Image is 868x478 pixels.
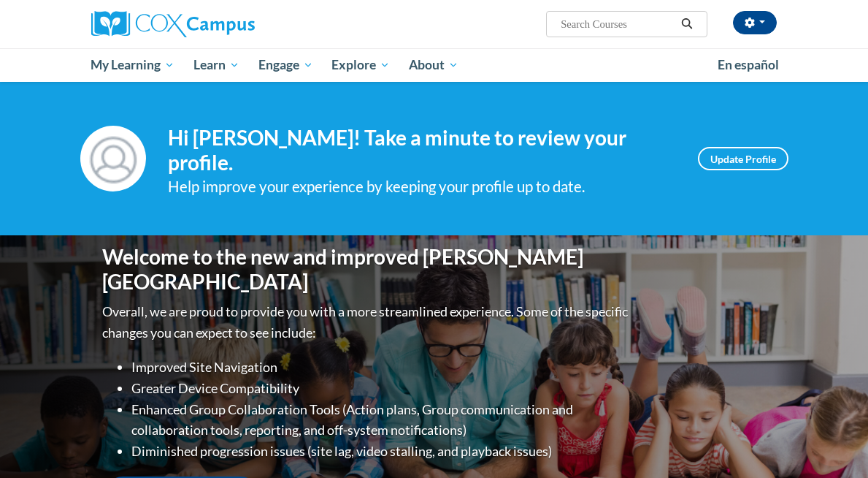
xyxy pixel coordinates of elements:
[131,399,631,441] li: Enhanced Group Collaboration Tools (Action plans, Group communication and collaboration tools, re...
[168,175,676,199] div: Help improve your experience by keeping your profile up to date.
[810,420,856,466] iframe: Button to launch messaging window
[718,57,779,72] span: En español
[91,56,174,74] span: My Learning
[131,441,631,462] li: Diminished progression issues (site lag, video stalling, and playback issues)
[399,48,468,82] a: About
[559,15,676,33] input: Search Courses
[102,245,631,294] h1: Welcome to the new and improved [PERSON_NAME][GEOGRAPHIC_DATA]
[249,48,323,82] a: Engage
[676,15,698,33] button: Search
[82,48,185,82] a: My Learning
[80,126,146,191] img: Profile Image
[131,378,631,399] li: Greater Device Compatibility
[131,357,631,378] li: Improved Site Navigation
[91,11,255,37] img: Cox Campus
[708,50,788,80] a: En español
[409,56,458,74] span: About
[322,48,399,82] a: Explore
[184,48,249,82] a: Learn
[91,11,305,37] a: Cox Campus
[193,56,239,74] span: Learn
[331,56,390,74] span: Explore
[102,301,631,344] p: Overall, we are proud to provide you with a more streamlined experience. Some of the specific cha...
[168,126,676,175] h4: Hi [PERSON_NAME]! Take a minute to review your profile.
[258,56,313,74] span: Engage
[733,11,777,34] button: Account Settings
[698,147,788,170] a: Update Profile
[80,48,788,82] div: Main menu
